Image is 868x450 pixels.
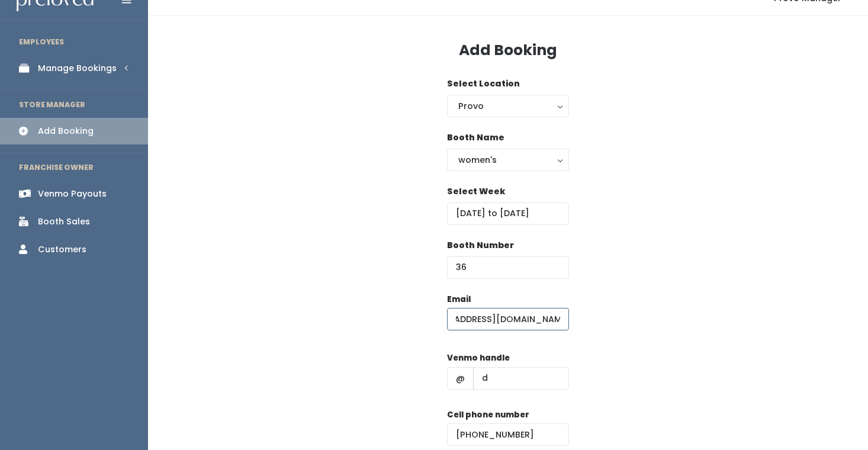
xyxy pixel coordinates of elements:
[458,99,558,112] div: Provo
[38,188,107,200] div: Venmo Payouts
[447,409,529,421] label: Cell phone number
[447,78,520,90] label: Select Location
[38,243,86,256] div: Customers
[447,131,504,144] label: Booth Name
[458,153,558,166] div: women's
[38,216,90,228] div: Booth Sales
[38,62,117,75] div: Manage Bookings
[447,149,569,171] button: women's
[447,294,471,306] label: Email
[447,202,569,225] input: Select week
[447,95,569,117] button: Provo
[447,239,514,252] label: Booth Number
[447,256,569,279] input: Booth Number
[447,352,510,364] label: Venmo handle
[447,423,569,446] input: (___) ___-____
[447,185,505,198] label: Select Week
[459,42,557,59] h3: Add Booking
[38,125,94,137] div: Add Booking
[447,367,474,390] span: @
[447,308,569,330] input: @ .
